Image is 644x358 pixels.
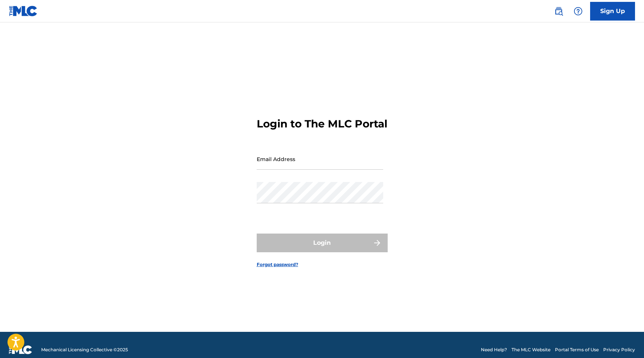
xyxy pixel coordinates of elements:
a: Portal Terms of Use [555,346,599,353]
a: The MLC Website [512,346,550,353]
span: Mechanical Licensing Collective © 2025 [41,346,128,353]
a: Privacy Policy [603,346,635,353]
div: Help [571,4,586,19]
a: Sign Up [590,2,635,21]
img: help [574,7,583,16]
img: MLC Logo [9,6,38,16]
img: search [554,7,563,16]
a: Public Search [551,4,566,19]
img: logo [9,345,32,354]
a: Forgot password? [257,261,298,268]
a: Need Help? [481,346,507,353]
h3: Login to The MLC Portal [257,117,387,130]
